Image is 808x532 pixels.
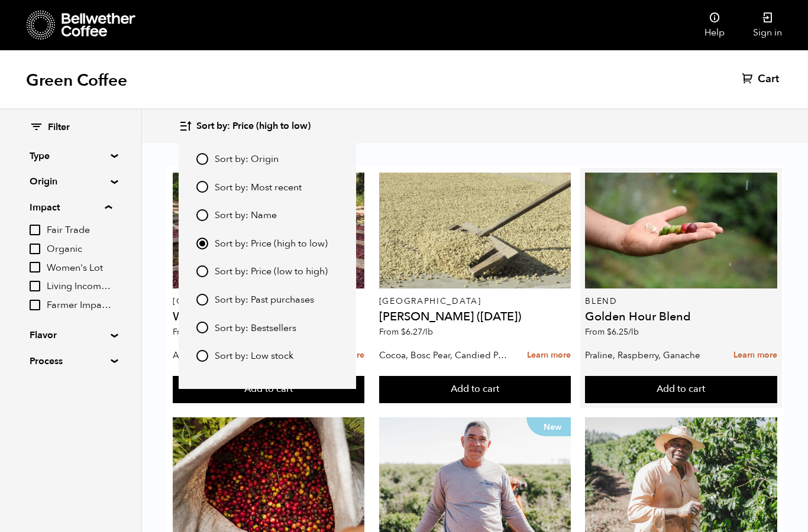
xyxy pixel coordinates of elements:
bdi: 6.27 [401,326,433,338]
input: Sort by: Past purchases [196,294,208,306]
p: [GEOGRAPHIC_DATA] [379,297,571,306]
input: Farmer Impact Fund [30,300,40,310]
p: [GEOGRAPHIC_DATA] [173,297,364,306]
input: Sort by: Most recent [196,181,208,193]
summary: Process [30,354,111,368]
input: Organic [30,244,40,254]
span: $ [401,326,406,338]
span: Cart [758,72,779,86]
input: Women's Lot [30,262,40,273]
input: Living Income Pricing [30,281,40,291]
h4: Golden Hour Blend [585,311,777,323]
button: Add to cart [379,376,571,403]
button: Add to cart [585,376,777,403]
span: Sort by: Price (high to low) [196,120,311,133]
span: From [379,326,433,338]
span: Farmer Impact Fund [47,299,112,312]
bdi: 6.25 [607,326,639,338]
input: Sort by: Name [196,209,208,221]
span: Sort by: Bestsellers [215,322,296,335]
span: Organic [47,243,112,256]
span: Fair Trade [47,224,112,237]
span: From [585,326,639,338]
p: New [526,417,571,436]
button: Sort by: Price (high to low) [179,112,311,140]
p: Cocoa, Bosc Pear, Candied Pecan [379,346,509,364]
input: Fair Trade [30,225,40,235]
span: Living Income Pricing [47,280,112,293]
input: Sort by: Price (low to high) [196,265,208,277]
h4: Walida Natural ([DATE]) [173,311,364,323]
summary: Flavor [30,328,111,342]
input: Sort by: Bestsellers [196,322,208,333]
span: Sort by: Price (high to low) [215,238,328,251]
input: Sort by: Price (high to low) [196,238,208,249]
summary: Origin [30,174,111,189]
span: Sort by: Past purchases [215,294,314,307]
span: From [173,326,227,338]
span: Women's Lot [47,262,112,275]
p: Amarena Cherry, Dark Chocolate, Hibiscus [173,346,303,364]
input: Sort by: Low stock [196,350,208,362]
span: $ [607,326,612,338]
span: /lb [628,326,639,338]
a: Learn more [527,343,571,368]
summary: Type [30,149,111,163]
p: Blend [585,297,777,306]
span: Sort by: Price (low to high) [215,265,328,278]
span: Filter [48,121,70,134]
span: Sort by: Origin [215,153,279,166]
a: Learn more [733,343,777,368]
p: Praline, Raspberry, Ganache [585,346,715,364]
button: Add to cart [173,376,364,403]
input: Sort by: Origin [196,153,208,165]
span: Sort by: Most recent [215,181,302,194]
summary: Impact [30,200,112,215]
h1: Green Coffee [26,70,127,91]
span: /lb [422,326,433,338]
h4: [PERSON_NAME] ([DATE]) [379,311,571,323]
span: Sort by: Low stock [215,350,293,363]
a: Cart [742,72,782,86]
span: Sort by: Name [215,209,277,222]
